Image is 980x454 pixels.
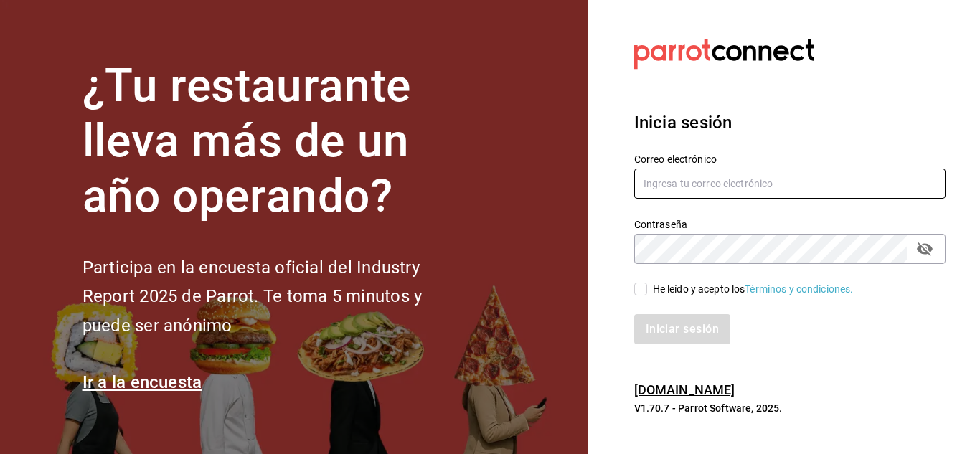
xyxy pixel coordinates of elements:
[634,219,946,230] label: Contraseña
[634,401,946,415] p: V1.70.7 - Parrot Software, 2025.
[653,282,854,297] div: He leído y acepto los
[634,382,735,397] a: [DOMAIN_NAME]
[634,169,946,199] input: Ingresa tu correo electrónico
[83,253,470,341] h2: Participa en la encuesta oficial del Industry Report 2025 de Parrot. Te toma 5 minutos y puede se...
[634,110,946,136] h3: Inicia sesión
[634,154,946,164] label: Correo electrónico
[83,59,470,224] h1: ¿Tu restaurante lleva más de un año operando?
[745,283,853,295] a: Términos y condiciones.
[83,372,202,392] a: Ir a la encuesta
[913,237,937,261] button: passwordField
